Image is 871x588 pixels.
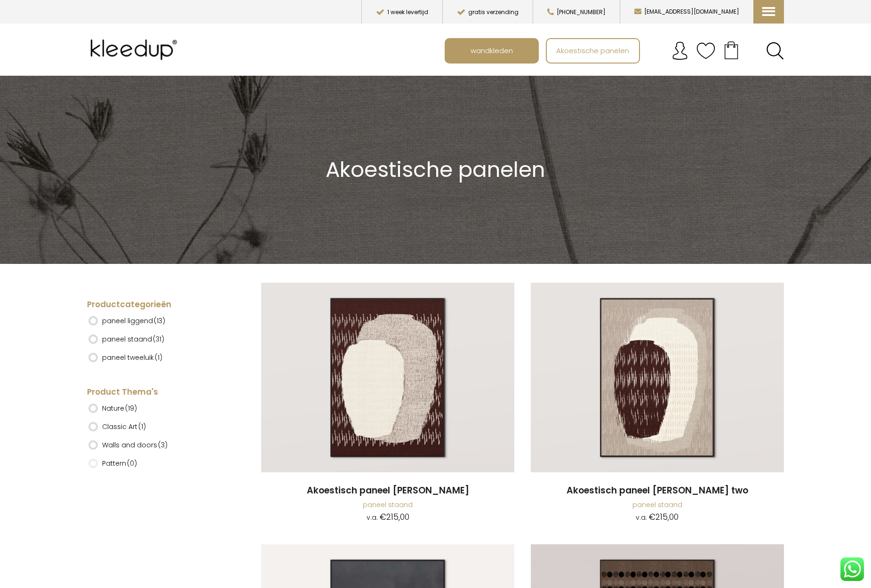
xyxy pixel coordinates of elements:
[715,38,747,62] a: Your cart
[127,459,137,468] span: (0)
[632,500,682,509] a: paneel staand
[766,42,784,60] a: Search
[446,39,538,63] a: wandkleden
[102,419,146,435] label: Classic Art
[102,313,165,329] label: paneel liggend
[649,511,655,523] span: €
[158,440,168,450] span: (3)
[87,31,184,69] img: Kleedup
[102,331,164,347] label: paneel staand
[380,511,386,523] span: €
[696,41,715,60] img: verlanglijstje.svg
[636,513,647,522] span: v.a.
[261,485,514,497] a: Akoestisch paneel [PERSON_NAME]
[102,400,137,416] label: Nature
[154,316,165,326] span: (13)
[87,299,226,310] h4: Productcategorieën
[465,41,518,59] span: wandkleden
[138,422,146,431] span: (1)
[261,283,514,472] img: Akoestisch Paneel Vase Brown
[671,41,689,60] img: account.svg
[547,39,639,63] a: Akoestische panelen
[87,387,226,398] h4: Product Thema's
[153,334,164,344] span: (31)
[445,38,791,64] nav: Main menu
[649,511,679,523] bdi: 215,00
[367,513,378,522] span: v.a.
[326,155,545,184] span: Akoestische panelen
[102,350,162,366] label: paneel tweeluik
[551,41,634,59] span: Akoestische panelen
[363,500,413,509] a: paneel staand
[102,437,168,453] label: Walls and doors
[380,511,409,523] bdi: 215,00
[102,455,137,471] label: Pattern
[125,404,137,413] span: (19)
[531,283,784,472] img: Akoestisch Paneel Vase Brown Two
[531,485,784,497] a: Akoestisch paneel [PERSON_NAME] two
[155,353,162,362] span: (1)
